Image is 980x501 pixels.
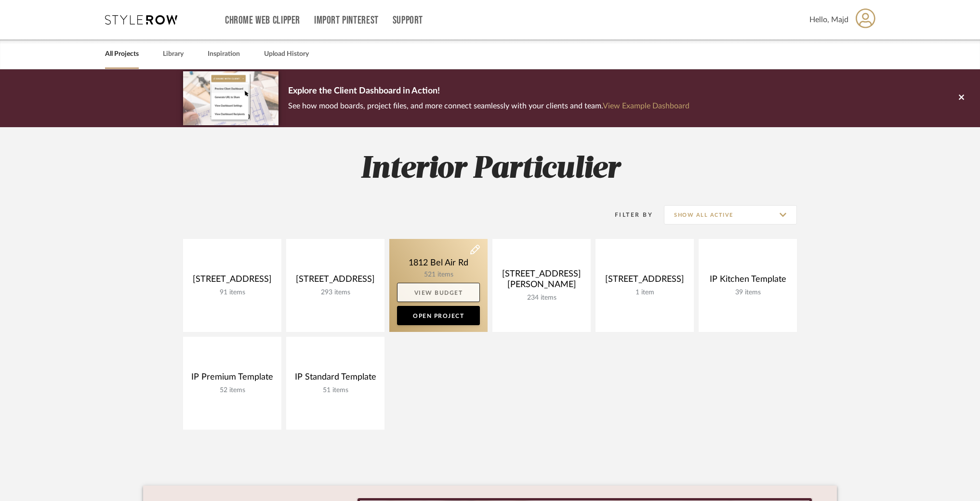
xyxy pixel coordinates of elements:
[294,386,377,395] div: 51 items
[706,274,789,289] div: IP Kitchen Template
[314,16,379,25] a: Import Pinterest
[191,274,274,289] div: [STREET_ADDRESS]
[393,16,423,25] a: Support
[208,48,240,61] a: Inspiration
[288,99,689,113] p: See how mood boards, project files, and more connect seamlessly with your clients and team.
[294,372,377,386] div: IP Standard Template
[397,283,480,302] a: View Budget
[602,210,653,220] div: Filter By
[191,372,274,386] div: IP Premium Template
[500,269,583,294] div: [STREET_ADDRESS][PERSON_NAME]
[603,102,689,110] a: View Example Dashboard
[264,48,309,61] a: Upload History
[809,14,848,26] span: Hello, Majd
[603,289,686,297] div: 1 item
[105,48,139,61] a: All Projects
[191,386,274,395] div: 52 items
[183,71,278,125] img: d5d033c5-7b12-40c2-a960-1ecee1989c38.png
[603,274,686,289] div: [STREET_ADDRESS]
[294,289,377,297] div: 293 items
[163,48,184,61] a: Library
[500,294,583,302] div: 234 items
[225,16,300,25] a: Chrome Web Clipper
[143,151,837,187] h2: Interior Particulier
[191,289,274,297] div: 91 items
[288,84,689,99] p: Explore the Client Dashboard in Action!
[397,306,480,325] a: Open Project
[294,274,377,289] div: [STREET_ADDRESS]
[706,289,789,297] div: 39 items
